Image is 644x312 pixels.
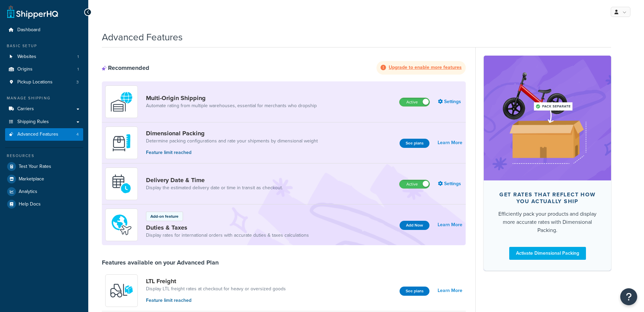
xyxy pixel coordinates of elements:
span: Help Docs [19,201,41,207]
span: 3 [76,79,79,85]
span: 4 [76,132,79,137]
a: Advanced Features4 [5,128,83,141]
p: Feature limit reached [146,297,286,304]
span: Carriers [17,106,34,112]
a: Analytics [5,186,83,198]
a: Shipping Rules [5,116,83,128]
span: Advanced Features [17,132,58,137]
li: Advanced Features [5,128,83,141]
a: Multi-Origin Shipping [146,94,317,102]
a: Dashboard [5,24,83,36]
a: Settings [438,179,462,189]
img: feature-image-dim-d40ad3071a2b3c8e08177464837368e35600d3c5e73b18a22c1e4bb210dc32ac.png [494,66,601,170]
span: Origins [17,66,33,72]
div: Recommended [102,64,149,72]
span: Analytics [19,189,37,195]
a: See plans [400,139,429,148]
p: Add-on feature [150,213,179,219]
img: WatD5o0RtDAAAAAElFTkSuQmCC [110,90,133,114]
a: Settings [438,97,462,106]
span: Test Your Rates [19,164,51,170]
button: Add Now [400,221,429,230]
div: Manage Shipping [5,95,83,101]
a: Determine packing configurations and rate your shipments by dimensional weight [146,138,318,144]
label: Active [400,180,429,188]
a: See plans [400,287,429,296]
span: 1 [77,54,79,60]
a: Carriers [5,103,83,115]
div: Resources [5,153,83,159]
span: Dashboard [17,27,40,33]
span: Marketplace [19,176,44,182]
li: Websites [5,51,83,63]
a: Help Docs [5,198,83,210]
img: y79ZsPf0fXUFUhFXDzUgf+ktZg5F2+ohG75+v3d2s1D9TjoU8PiyCIluIjV41seZevKCRuEjTPPOKHJsQcmKCXGdfprl3L4q7... [110,279,133,303]
a: LTL Freight [146,277,286,285]
a: Display the estimated delivery date or time in transit as checkout. [146,184,283,191]
span: Websites [17,54,36,60]
a: Origins1 [5,63,83,76]
a: Automate rating from multiple warehouses, essential for merchants who dropship [146,102,317,109]
a: Websites1 [5,51,83,63]
span: 1 [77,66,79,72]
img: gfkeb5ejjkALwAAAABJRU5ErkJggg== [110,172,133,196]
li: Pickup Locations [5,76,83,89]
a: Duties & Taxes [146,224,309,231]
a: Activate Dimensional Packing [509,247,586,260]
label: Active [400,98,429,106]
a: Learn More [438,138,462,148]
li: Origins [5,63,83,76]
a: Learn More [438,220,462,230]
h1: Advanced Features [102,31,183,44]
a: Dimensional Packing [146,130,318,137]
img: DTVBYsAAAAAASUVORK5CYII= [110,131,133,155]
div: Features available on your Advanced Plan [102,259,219,266]
button: Open Resource Center [620,288,637,305]
strong: Upgrade to enable more features [389,64,462,71]
p: Feature limit reached [146,149,318,156]
div: Basic Setup [5,43,83,49]
a: Test Your Rates [5,160,83,173]
div: Get rates that reflect how you actually ship [495,191,600,205]
div: Efficiently pack your products and display more accurate rates with Dimensional Packing. [495,210,600,234]
a: Marketplace [5,173,83,185]
img: icon-duo-feat-landed-cost-7136b061.png [110,213,133,237]
a: Display LTL freight rates at checkout for heavy or oversized goods [146,286,286,292]
a: Pickup Locations3 [5,76,83,89]
span: Shipping Rules [17,119,49,125]
a: Display rates for international orders with accurate duties & taxes calculations [146,232,309,239]
a: Learn More [438,286,462,295]
a: Delivery Date & Time [146,176,283,184]
span: Pickup Locations [17,79,53,85]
